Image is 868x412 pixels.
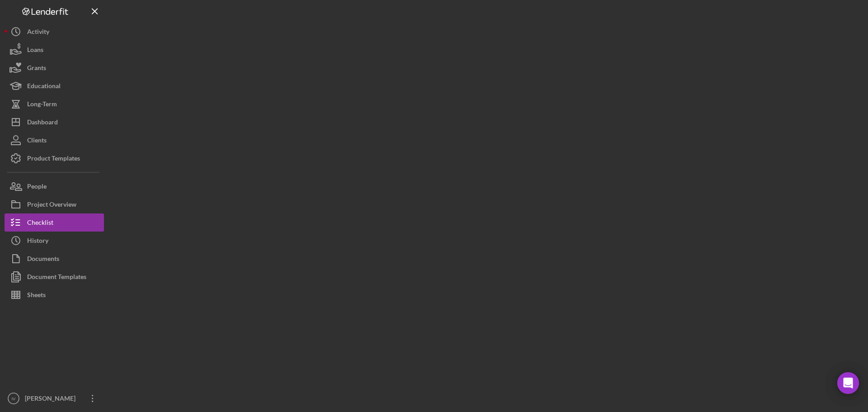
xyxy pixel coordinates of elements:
button: Product Templates [5,149,104,167]
text: IV [11,396,16,401]
div: Checklist [27,213,53,234]
button: Checklist [5,213,104,232]
div: Open Intercom Messenger [837,372,859,394]
div: Clients [27,131,47,152]
div: Dashboard [27,113,58,133]
button: Loans [5,41,104,59]
button: Clients [5,131,104,149]
div: Educational [27,77,61,97]
div: [PERSON_NAME] [23,389,81,410]
div: Loans [27,41,43,61]
button: Sheets [5,286,104,304]
div: People [27,177,47,198]
div: History [27,232,48,252]
div: Document Templates [27,268,86,288]
div: Product Templates [27,149,80,170]
div: Project Overview [27,195,76,216]
button: Educational [5,77,104,95]
button: Grants [5,59,104,77]
button: People [5,177,104,195]
button: History [5,232,104,250]
button: Activity [5,23,104,41]
button: Dashboard [5,113,104,131]
div: Activity [27,23,49,43]
div: Grants [27,59,46,79]
button: Document Templates [5,268,104,286]
div: Documents [27,250,59,270]
button: Long-Term [5,95,104,113]
button: Project Overview [5,195,104,213]
button: Documents [5,250,104,268]
div: Sheets [27,286,46,306]
div: Long-Term [27,95,57,115]
button: IV[PERSON_NAME] [5,389,104,407]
